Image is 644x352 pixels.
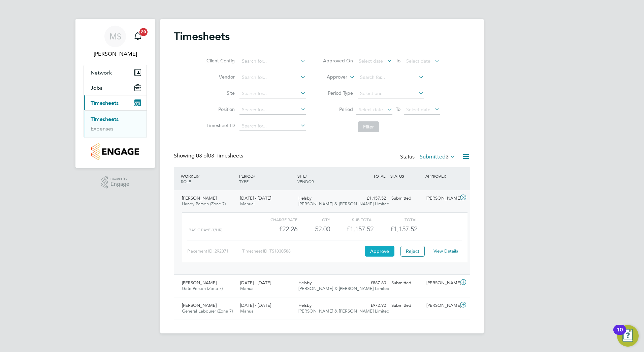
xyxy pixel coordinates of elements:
[182,308,233,314] span: General Labourer (Zone 7)
[91,85,102,91] span: Jobs
[297,224,330,235] div: 52.00
[109,32,121,41] span: MS
[84,80,147,95] button: Jobs
[424,193,459,204] div: [PERSON_NAME]
[240,286,255,291] span: Manual
[373,173,385,179] span: TOTAL
[323,58,353,64] label: Approved On
[323,106,353,112] label: Period
[374,215,417,224] div: Total
[240,195,271,201] span: [DATE] - [DATE]
[174,152,245,159] div: Showing
[297,215,330,224] div: QTY
[617,325,639,347] button: Open Resource Center, 10 new notifications
[433,248,458,254] a: View Details
[296,170,354,187] div: SITE
[358,89,424,98] input: Select one
[239,57,306,66] input: Search for...
[305,173,307,179] span: /
[91,116,119,122] a: Timesheets
[358,73,424,82] input: Search for...
[400,246,425,257] button: Reject
[298,280,312,286] span: Helsby
[204,90,235,96] label: Site
[298,302,312,308] span: Helsby
[394,56,402,65] span: To
[84,110,147,138] div: Timesheets
[446,153,449,160] span: 3
[84,50,147,58] span: Matty Smith
[240,201,255,207] span: Manual
[182,280,217,286] span: [PERSON_NAME]
[365,246,394,257] button: Approve
[354,300,389,311] div: £972.92
[297,179,314,184] span: VENDOR
[298,308,389,314] span: [PERSON_NAME] & [PERSON_NAME] Limited
[84,143,147,160] a: Go to home page
[406,107,430,113] span: Select date
[389,193,424,204] div: Submitted
[91,125,114,132] a: Expenses
[139,28,148,36] span: 20
[187,246,242,257] div: Placement ID: 292871
[182,286,223,291] span: Gate Person (Zone 7)
[131,26,144,47] a: 20
[298,195,312,201] span: Helsby
[239,73,306,82] input: Search for...
[75,19,155,168] nav: Main navigation
[254,173,255,179] span: /
[204,106,235,112] label: Position
[196,152,208,159] span: 03 of
[91,69,112,76] span: Network
[389,170,424,182] div: STATUS
[110,176,129,182] span: Powered by
[323,90,353,96] label: Period Type
[358,121,379,132] button: Filter
[91,143,139,160] img: countryside-properties-logo-retina.png
[424,277,459,289] div: [PERSON_NAME]
[239,121,306,131] input: Search for...
[101,176,130,189] a: Powered byEngage
[354,193,389,204] div: £1,157.52
[298,286,389,291] span: [PERSON_NAME] & [PERSON_NAME] Limited
[254,224,297,235] div: £22.26
[198,173,199,179] span: /
[390,225,417,233] span: £1,157.52
[354,277,389,289] div: £867.60
[240,308,255,314] span: Manual
[394,105,402,114] span: To
[204,122,235,128] label: Timesheet ID
[242,246,363,257] div: Timesheet ID: TS1830588
[204,58,235,64] label: Client Config
[424,170,459,182] div: APPROVER
[237,170,296,187] div: PERIOD
[359,107,383,113] span: Select date
[196,152,243,159] span: 03 Timesheets
[181,179,191,184] span: ROLE
[239,179,249,184] span: TYPE
[174,30,230,43] h2: Timesheets
[179,170,237,187] div: WORKER
[84,26,147,58] a: MS[PERSON_NAME]
[298,201,389,207] span: [PERSON_NAME] & [PERSON_NAME] Limited
[240,302,271,308] span: [DATE] - [DATE]
[400,152,457,162] div: Status
[84,65,147,80] button: Network
[330,215,374,224] div: Sub Total
[317,74,347,81] label: Approver
[240,280,271,286] span: [DATE] - [DATE]
[420,153,455,160] label: Submitted
[239,89,306,98] input: Search for...
[239,105,306,115] input: Search for...
[204,74,235,80] label: Vendor
[389,277,424,289] div: Submitted
[189,228,222,232] span: BASIC PAYE (£/HR)
[406,58,430,64] span: Select date
[182,195,217,201] span: [PERSON_NAME]
[424,300,459,311] div: [PERSON_NAME]
[84,95,147,110] button: Timesheets
[617,330,623,339] div: 10
[182,302,217,308] span: [PERSON_NAME]
[330,224,374,235] div: £1,157.52
[389,300,424,311] div: Submitted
